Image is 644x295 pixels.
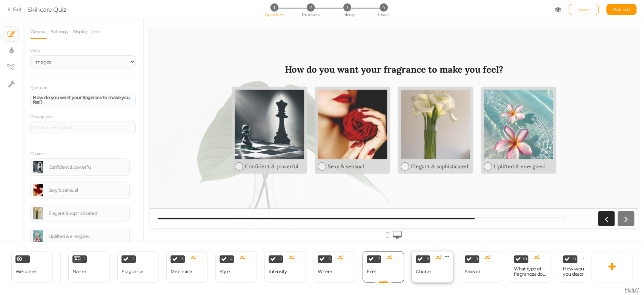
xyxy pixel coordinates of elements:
div: Choice [416,269,430,274]
div: Uplifted & energized [49,234,127,239]
div: 9 Season [461,251,502,283]
div: How would you describe their style? [563,266,596,277]
a: General [30,25,47,39]
div: 2 Fragrance [117,251,159,283]
div: Me choice [171,269,192,274]
span: 5 [280,257,282,261]
span: 11 [573,257,576,261]
span: Welcome [15,269,36,274]
div: 11 How would you describe their style? [559,251,600,283]
span: Help? [625,286,639,293]
span: Save [578,6,589,12]
div: Sexy & sensual [49,188,127,193]
span: 2 [307,3,315,11]
div: 1 Name [68,251,110,283]
li: 2 Products [293,3,328,11]
div: 8 Choice [412,251,453,283]
span: 2 [132,257,135,261]
span: 3 [181,257,184,261]
span: 3 [343,3,351,11]
span: Publish [613,6,630,12]
div: Where [318,269,332,274]
div: What type of fragrances do they usually like? [514,266,547,277]
strong: How do you want your fragrance to make you feel? [135,37,354,49]
label: Choices [30,151,45,157]
div: Save [569,4,599,15]
span: 7 [378,257,380,261]
div: 5 Intensity [264,251,306,283]
div: Elegant & sophisticated [261,137,320,143]
a: Display [72,25,88,39]
span: 6 [329,257,331,261]
span: 9 [476,257,478,261]
span: Install [378,12,389,17]
li: 1 Questions [257,3,292,11]
div: Intensity [269,269,287,274]
div: 7 Feel [363,251,404,283]
a: Settings [51,25,68,39]
div: 3 Me choice [166,251,208,283]
span: View [30,48,40,53]
div: Elegant & sophisticated [49,211,127,216]
span: Linking [340,12,354,17]
span: Questions [264,12,284,17]
span: 1 [84,257,86,261]
a: Exit [8,6,22,13]
div: 4 Style [215,251,257,283]
span: 10 [523,257,527,261]
span: 4 [380,3,387,11]
span: 8 [427,257,429,261]
div: Uplifted & energized [344,137,403,143]
div: 10 What type of fragrances do they usually like? [510,251,551,283]
div: 6 Where [314,251,355,283]
div: Season [465,269,480,274]
div: Confident & powerful [49,165,127,169]
strong: How do you want your fragrance to make you feel? [33,95,129,105]
div: Feel [367,269,375,274]
a: Info [92,25,101,39]
div: Sexy & sensual [178,137,237,143]
span: 4 [230,257,233,261]
div: Welcome [11,251,53,283]
label: Description [30,114,52,120]
div: Confident & powerful [95,137,154,143]
li: 4 Install [366,3,401,11]
span: Products [302,12,320,17]
div: Skincare Quiz [28,5,66,14]
span: 1 [270,3,278,11]
label: Question [30,85,47,91]
div: Style [220,269,230,274]
div: Name [72,269,86,274]
li: 3 Linking [329,3,364,11]
div: Fragrance [121,269,143,274]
